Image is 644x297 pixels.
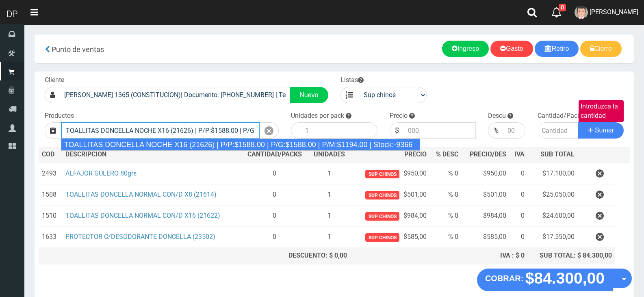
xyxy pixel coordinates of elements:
[580,41,622,57] a: Cierre
[528,163,577,184] td: $17.100,00
[65,169,137,177] a: ALFAJOR GULERO 80grs
[575,6,588,19] img: User Image
[540,150,575,159] span: SUB TOTAL
[404,122,476,139] input: 000
[390,111,408,121] label: Precio
[528,184,577,206] td: $25.050,00
[45,111,74,121] label: Productos
[350,163,430,184] td: $950,00
[477,269,613,291] button: COBRAR: $84.300,00
[430,184,462,206] td: % 0
[244,251,347,260] div: DESCUENTO: $ 0,00
[350,227,430,248] td: $585,00
[510,206,528,227] td: 0
[442,41,489,57] a: Ingreso
[39,147,62,163] th: COD
[65,233,215,241] a: PROTECTOR C/DESODORANTE DONCELLA (23502)
[528,227,577,248] td: $17.550,00
[528,206,577,227] td: $24.600,00
[430,206,462,227] td: % 0
[290,87,328,103] a: Nuevo
[488,111,506,121] label: Descu
[291,111,344,121] label: Unidades por pack
[350,206,430,227] td: $984,00
[52,45,104,54] span: Punto de ventas
[350,184,430,206] td: $501,00
[470,150,506,158] span: PRECIO/DES
[390,122,404,139] div: $
[510,227,528,248] td: 0
[340,76,364,85] label: Listas
[308,163,350,184] td: 1
[365,170,399,178] span: Sup chinos
[430,163,462,184] td: % 0
[308,147,350,163] th: UNIDADES
[488,122,503,139] div: %
[241,184,308,206] td: 0
[595,127,614,134] span: Sumar
[462,206,510,227] td: $984,00
[65,191,217,198] a: TOALLITAS DONCELLA NORMAL CON/D X8 (21614)
[485,274,523,283] strong: COBRAR:
[60,87,290,103] input: Consumidor Final
[365,191,399,199] span: Sup chinos
[45,76,64,85] label: Cliente
[559,4,566,11] span: 0
[365,233,399,242] span: Sup chinos
[490,41,533,57] a: Gasto
[430,227,462,248] td: % 0
[462,184,510,206] td: $501,00
[39,163,62,184] td: 2493
[308,184,350,206] td: 1
[241,206,308,227] td: 0
[510,163,528,184] td: 0
[590,8,638,16] span: [PERSON_NAME]
[535,41,579,57] a: Retiro
[65,212,220,219] a: TOALLITAS DONCELLA NORMAL CON/D X16 (21622)
[308,206,350,227] td: 1
[301,122,377,139] input: 1
[39,184,62,206] td: 1508
[308,227,350,248] td: 1
[538,122,579,139] input: Cantidad
[514,150,525,158] span: IVA
[77,150,106,158] span: CRIPCION
[61,122,260,139] input: Introduzca el nombre del producto
[62,147,241,163] th: DES
[503,122,525,139] input: 000
[436,150,458,158] span: % DESC
[538,111,584,121] label: Cantidad/Packs
[579,100,624,123] label: Introduzca la cantidad
[465,251,525,260] div: IVA : $ 0
[510,184,528,206] td: 0
[241,227,308,248] td: 0
[578,122,624,139] button: Sumar
[525,269,605,287] strong: $84.300,00
[241,147,308,163] th: CANTIDAD/PACKS
[462,227,510,248] td: $585,00
[61,139,420,151] div: TOALLITAS DONCELLA NOCHE X16 (21626) | P/P:$1588.00 | P/G:$1588.00 | P/M:$1194.00 | Stock:-9366
[241,163,308,184] td: 0
[404,150,427,159] span: PRECIO
[531,251,612,260] div: SUB TOTAL: $ 84.300,00
[39,206,62,227] td: 1510
[365,212,399,221] span: Sup chinos
[462,163,510,184] td: $950,00
[39,227,62,248] td: 1633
